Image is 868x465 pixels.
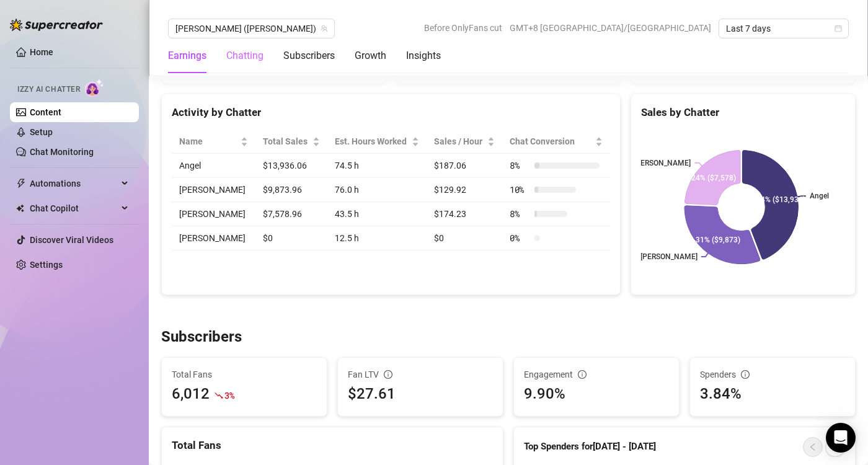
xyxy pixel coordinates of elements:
[578,370,587,379] span: info-circle
[641,104,845,121] div: Sales by Chatter
[424,19,502,37] span: Before OnlyFans cut
[321,25,328,32] span: team
[700,383,845,406] div: 3.84%
[510,159,529,172] span: 8 %
[172,178,255,202] td: [PERSON_NAME]
[327,202,427,226] td: 43.5 h
[524,368,669,381] div: Engagement
[172,202,255,226] td: [PERSON_NAME]
[30,47,53,57] a: Home
[427,130,502,154] th: Sales / Hour
[16,179,26,188] span: thunderbolt
[172,383,210,406] div: 6,012
[634,159,691,167] text: [PERSON_NAME]
[226,48,263,63] div: Chatting
[168,48,206,63] div: Earnings
[700,368,845,381] div: Spenders
[524,383,669,406] div: 9.90%
[30,147,94,157] a: Chat Monitoring
[172,104,610,121] div: Activity by Chatter
[810,192,829,201] text: Angel
[434,135,485,148] span: Sales / Hour
[510,19,711,37] span: GMT+8 [GEOGRAPHIC_DATA]/[GEOGRAPHIC_DATA]
[255,178,327,202] td: $9,873.96
[640,253,697,262] text: [PERSON_NAME]
[502,130,610,154] th: Chat Conversion
[224,389,234,401] span: 3 %
[327,226,427,250] td: 12.5 h
[255,202,327,226] td: $7,578.96
[16,204,24,213] img: Chat Copilot
[741,370,750,379] span: info-circle
[263,135,309,148] span: Total Sales
[427,202,502,226] td: $174.23
[726,19,841,38] span: Last 7 days
[348,383,493,406] div: $27.61
[348,368,493,381] div: Fan LTV
[172,226,255,250] td: [PERSON_NAME]
[524,440,656,454] article: Top Spenders for [DATE] - [DATE]
[175,19,327,38] span: Jaylie (jaylietori)
[510,183,529,197] span: 10 %
[255,226,327,250] td: $0
[10,19,103,31] img: logo-BBDzfeDw.svg
[335,135,410,148] div: Est. Hours Worked
[30,198,118,218] span: Chat Copilot
[427,178,502,202] td: $129.92
[427,154,502,178] td: $187.06
[30,174,118,193] span: Automations
[283,48,335,63] div: Subscribers
[384,370,392,379] span: info-circle
[85,79,104,97] img: AI Chatter
[179,135,238,148] span: Name
[30,235,113,245] a: Discover Viral Videos
[172,437,493,454] div: Total Fans
[30,127,53,137] a: Setup
[255,130,327,154] th: Total Sales
[17,84,80,95] span: Izzy AI Chatter
[215,391,223,400] span: fall
[30,260,63,270] a: Settings
[30,107,61,117] a: Content
[355,48,386,63] div: Growth
[835,25,842,32] span: calendar
[172,368,317,381] span: Total Fans
[510,135,593,148] span: Chat Conversion
[510,231,529,245] span: 0 %
[510,207,529,221] span: 8 %
[172,154,255,178] td: Angel
[327,154,427,178] td: 74.5 h
[406,48,441,63] div: Insights
[161,327,242,347] h3: Subscribers
[172,130,255,154] th: Name
[327,178,427,202] td: 76.0 h
[826,423,856,453] div: Open Intercom Messenger
[427,226,502,250] td: $0
[255,154,327,178] td: $13,936.06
